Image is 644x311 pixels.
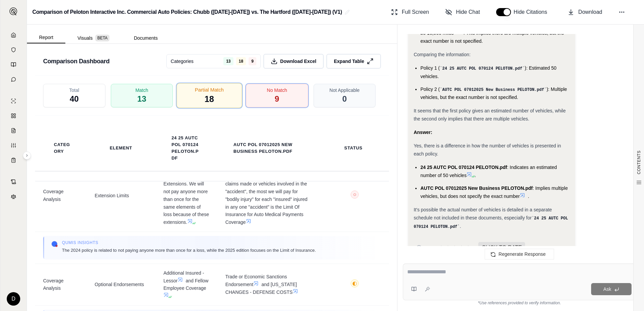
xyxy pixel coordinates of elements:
span: 40 [70,94,79,104]
span: ): Estimated 50 vehicles. [420,65,556,79]
span: Coverage Analysis [43,188,78,203]
a: Policy Comparisons [4,109,23,123]
span: 0 [342,94,347,104]
span: : Implies multiple vehicles, but does not specify the exact number [420,185,568,199]
a: Coverage Table [4,153,23,167]
button: Regenerate Response [485,249,554,260]
span: Yes, there is a difference in how the number of vehicles is presented in each policy. [414,143,561,157]
button: Download Excel [263,54,324,69]
a: Home [4,28,23,42]
span: Match [135,87,148,94]
span: Hide Citations [514,8,551,16]
span: . [460,223,461,229]
button: Ask [591,283,632,295]
img: Qumis [51,241,58,247]
span: Extension Limits [95,192,147,200]
span: Total [69,87,79,94]
span: 24 25 AUTC POL 070124 PELOTON.pdf [442,66,522,71]
span: . [475,173,476,178]
th: AUTC POL 07012025 New Business PELOTON.pdf [225,137,312,159]
span: Coverage Analysis [43,277,78,292]
span: Ask [603,286,611,292]
img: Expand sidebar [9,7,18,15]
span: BETA [95,35,109,41]
span: Qumis INSIGHTS [62,240,316,245]
span: 18 [205,94,214,105]
button: Report [27,32,65,43]
span: 13 [137,94,147,104]
span: Out-of-state Coverage Extensions. We will not pay anyone more than once for the same elements of ... [163,165,209,226]
span: ○ [353,192,356,197]
th: Element [102,141,140,155]
button: ○ [351,191,359,201]
span: Hide Chat [456,8,480,16]
a: Single Policy [4,94,23,108]
button: Copy [414,241,435,254]
a: Legal Search Engine [4,190,23,203]
span: It's possible the actual number of vehicles is detailed in a separate schedule not included in th... [414,207,552,220]
a: Claim Coverage [4,124,23,137]
span: . [528,194,529,199]
a: Custom Report [4,139,23,152]
h2: Comparison of Peloton Interactive Inc. Commercial Auto Policies: Chubb ([DATE]-[DATE]) vs. The Ha... [32,6,342,18]
h3: Comparison Dashboard [43,55,109,67]
button: Categories13189 [166,54,261,68]
span: 18 [236,57,246,65]
span: Policy 1 ( [420,65,440,71]
span: Not Applicable [329,87,360,94]
span: Expand Table [334,58,364,65]
span: Regenerate Response [498,251,546,257]
div: *Use references provided to verify information. [403,300,636,306]
span: Partial Match [195,87,224,94]
span: Full Screen [402,8,429,16]
a: Documents Vault [4,43,23,57]
a: Chat [4,73,23,86]
span: Comparing the information: [414,52,471,57]
span: The 2024 policy is related to not paying anyone more than once for a loss, while the 2025 edition... [62,247,316,254]
button: Hide Chat [443,5,483,19]
span: Regardless of the number of covered "autos", "insureds", premiums paid, claims made or vehicles i... [225,165,312,226]
span: AUTC POL 07012025 New Business PELOTON.pdf [420,185,533,191]
a: Contract Analysis [4,175,23,188]
span: CLICK TO RATE [478,242,525,253]
span: 9 [275,94,279,104]
span: 13 [223,57,233,65]
span: Categories [171,58,194,65]
span: Additional Insured - Lessor and Fellow Employee Coverage [163,269,209,300]
span: Trade or Economic Sanctions Endorsement and [US_STATE] CHANGES - DEFENSE COSTS [225,273,312,296]
span: Download [578,8,602,16]
span: No Match [267,87,287,94]
th: Status [336,141,371,155]
button: Expand sidebar [7,5,20,18]
span: Copy [423,245,432,250]
span: 9 [249,57,256,65]
button: Full Screen [388,5,432,19]
button: Download [565,5,605,19]
span: Optional Endorsements [95,281,147,288]
code: 24 25 AUTC POL 070124 PELOTON.pdf [414,216,568,229]
button: Expand Table [326,54,381,69]
th: Category [46,137,78,159]
span: AUTC POL 07012025 New Business PELOTON.pdf [442,88,544,92]
div: D [7,292,20,306]
span: Download Excel [280,58,316,65]
a: Prompt Library [4,58,23,71]
span: 24 25 AUTC POL 070124 PELOTON.pdf [420,165,507,170]
button: Visuals [65,33,122,43]
span: It seems that the first policy gives an estimated number of vehicles, while the second only impli... [414,108,566,122]
span: ◐ [352,281,357,286]
th: 24 25 AUTC POL 070124 PELOTON.pdf [163,131,209,166]
button: Expand sidebar [23,151,31,160]
button: Documents [122,33,170,43]
span: CONTENTS [636,150,642,174]
span: Policy 2 ( [420,87,440,92]
strong: Answer: [414,130,432,135]
button: ◐ [351,279,359,290]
